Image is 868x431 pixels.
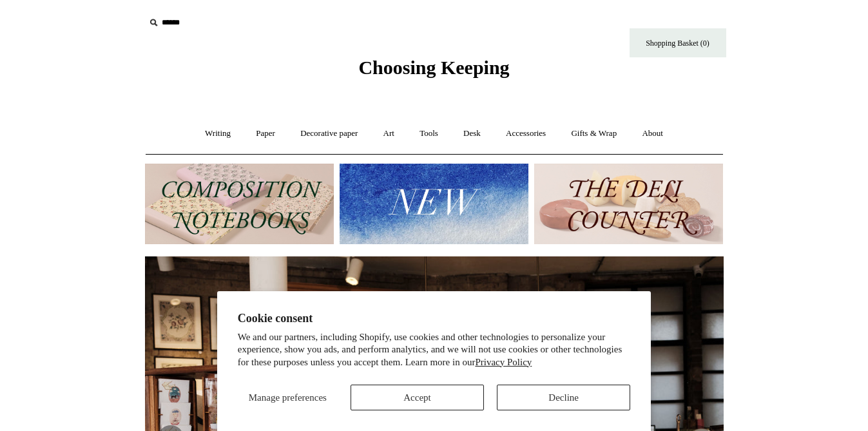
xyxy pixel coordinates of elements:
h2: Cookie consent [238,312,631,325]
a: Paper [244,117,287,151]
button: Decline [497,385,630,410]
a: Art [372,117,406,151]
a: Gifts & Wrap [559,117,628,151]
p: We and our partners, including Shopify, use cookies and other technologies to personalize your ex... [238,331,631,369]
a: Choosing Keeping [358,67,509,76]
a: Shopping Basket (0) [630,28,726,57]
a: Decorative paper [289,117,369,151]
a: Tools [408,117,450,151]
button: Manage preferences [238,385,338,410]
img: New.jpg__PID:f73bdf93-380a-4a35-bcfe-7823039498e1 [340,164,528,244]
span: Choosing Keeping [358,57,509,78]
a: Privacy Policy [475,357,532,367]
a: Accessories [494,117,557,151]
span: Manage preferences [249,392,327,403]
button: Accept [351,385,484,410]
img: The Deli Counter [534,164,723,244]
a: About [630,117,675,151]
a: Desk [452,117,492,151]
a: Writing [193,117,242,151]
img: 202302 Composition ledgers.jpg__PID:69722ee6-fa44-49dd-a067-31375e5d54ec [145,164,334,244]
